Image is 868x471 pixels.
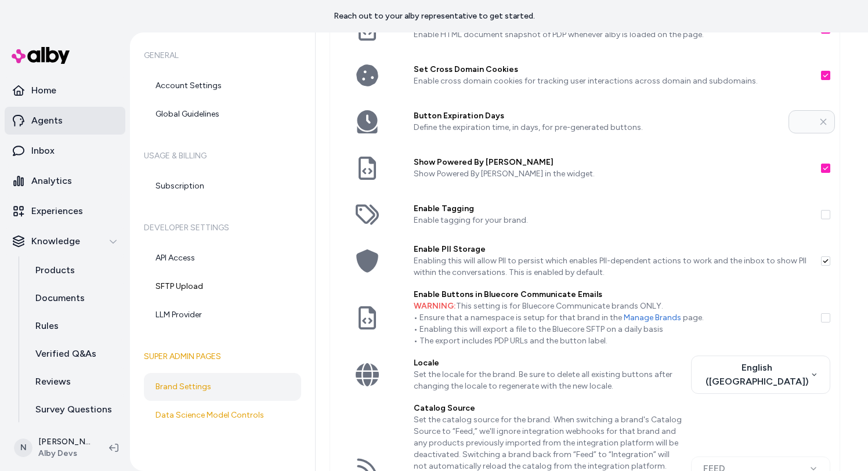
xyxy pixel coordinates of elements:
[144,373,301,401] a: Brand Settings
[35,403,112,416] p: Survey Questions
[414,157,812,168] label: Show Powered By [PERSON_NAME]
[414,64,812,75] label: Set Cross Domain Cookies
[24,340,125,368] a: Verified Q&As
[31,234,80,248] p: Knowledge
[31,204,83,218] p: Experiences
[35,319,59,333] p: Rules
[414,122,779,133] p: Define the expiration time, in days, for pre-generated buttons.
[144,140,301,172] h6: Usage & Billing
[31,174,72,188] p: Analytics
[414,215,812,226] p: Enable tagging for your brand.
[414,110,779,122] label: Button Expiration Days
[144,244,301,272] a: API Access
[24,256,125,284] a: Products
[14,439,32,457] span: N
[5,197,125,225] a: Experiences
[414,301,456,311] span: WARNING:
[414,244,812,255] label: Enable PII Storage
[414,369,682,392] p: Set the locale for the brand. Be sure to delete all existing buttons after changing the locale to...
[5,227,125,255] button: Knowledge
[24,396,125,423] a: Survey Questions
[7,429,100,466] button: N[PERSON_NAME]Alby Devs
[35,375,71,389] p: Reviews
[24,284,125,312] a: Documents
[144,212,301,244] h6: Developer Settings
[31,144,55,158] p: Inbox
[144,100,301,128] a: Global Guidelines
[144,72,301,100] a: Account Settings
[5,77,125,104] a: Home
[414,168,812,180] p: Show Powered By [PERSON_NAME] in the widget.
[414,357,682,369] label: Locale
[144,301,301,329] a: LLM Provider
[414,403,682,414] label: Catalog Source
[144,401,301,429] a: Data Science Model Controls
[35,291,85,305] p: Documents
[38,448,91,459] span: Alby Devs
[5,167,125,195] a: Analytics
[414,29,812,41] p: Enable HTML document snapshot of PDP whenever alby is loaded on the page.
[31,114,63,128] p: Agents
[334,10,535,22] p: Reach out to your alby representative to get started.
[24,312,125,340] a: Rules
[5,137,125,165] a: Inbox
[414,203,812,215] label: Enable Tagging
[144,273,301,300] a: SFTP Upload
[5,107,125,135] a: Agents
[414,289,812,300] label: Enable Buttons in Bluecore Communicate Emails
[414,255,812,278] p: Enabling this will allow PII to persist which enables PII-dependent actions to work and the inbox...
[624,313,681,323] a: Manage Brands
[31,84,56,97] p: Home
[12,47,70,64] img: alby Logo
[144,39,301,72] h6: General
[35,263,75,277] p: Products
[414,75,812,87] p: Enable cross domain cookies for tracking user interactions across domain and subdomains.
[144,172,301,200] a: Subscription
[144,340,301,373] h6: Super Admin Pages
[38,436,91,448] p: [PERSON_NAME]
[24,368,125,396] a: Reviews
[414,300,812,347] p: This setting is for Bluecore Communicate brands ONLY. • Ensure that a namespace is setup for that...
[35,347,96,361] p: Verified Q&As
